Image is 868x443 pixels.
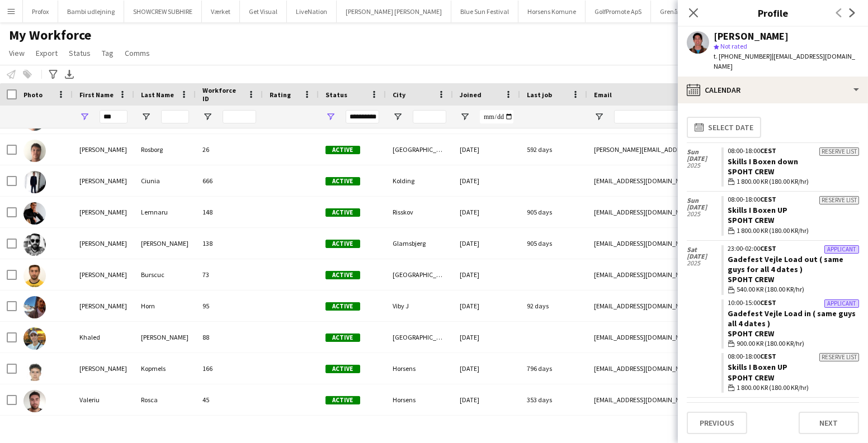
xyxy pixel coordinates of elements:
div: [PERSON_NAME] [73,228,134,259]
button: Open Filter Menu [393,112,403,122]
input: Email Filter Input [614,110,804,123]
img: Florin-Alexandru Burscuc [23,265,46,287]
app-action-btn: Advanced filters [46,68,60,81]
div: Khaled [73,322,134,353]
span: Last job [527,90,552,99]
div: 08:00-18:00 [728,353,859,360]
span: Status [325,90,347,99]
div: Applicant [824,299,859,308]
div: 138 [196,228,263,259]
div: [GEOGRAPHIC_DATA] [386,134,453,165]
span: CEST [761,352,777,360]
div: [GEOGRAPHIC_DATA] [386,322,453,353]
div: [DATE] [453,290,520,321]
span: Sun [687,149,721,155]
div: 73 [196,259,263,290]
div: 166 [196,353,263,384]
div: 88 [196,322,263,353]
span: Workforce ID [202,86,243,103]
span: My Workforce [9,27,91,44]
span: CEST [761,401,777,409]
div: [PERSON_NAME] [134,228,196,259]
div: Viby J [386,290,453,321]
img: Alexandru Ciunia [23,171,46,193]
div: 08:00-18:00 [728,147,859,154]
div: [PERSON_NAME] [73,259,134,290]
span: Active [325,334,360,342]
span: Active [325,146,360,154]
a: Skills I Boxen down [728,156,799,166]
app-action-btn: Export XLSX [63,68,76,81]
span: t. [PHONE_NUMBER] [714,52,772,60]
div: [PERSON_NAME][EMAIL_ADDRESS][PERSON_NAME][DOMAIN_NAME] [587,134,811,165]
div: [EMAIL_ADDRESS][DOMAIN_NAME] [587,228,811,259]
span: CEST [761,298,777,307]
span: Last Name [141,90,174,99]
div: Spoht Crew [728,166,859,177]
div: [DATE] [453,384,520,415]
button: GolfPromote ApS [586,1,651,22]
div: [DATE] [453,322,520,353]
span: Active [325,396,360,404]
div: [PERSON_NAME] [73,353,134,384]
span: [DATE] [687,204,721,211]
div: 08:00-18:00 [728,196,859,203]
button: Profox [23,1,58,22]
button: Open Filter Menu [460,112,470,122]
div: Reserve list [819,353,859,361]
span: View [9,48,25,58]
span: Not rated [720,42,747,50]
span: Joined [460,90,482,99]
span: Email [594,90,612,99]
div: 95 [196,290,263,321]
div: [EMAIL_ADDRESS][DOMAIN_NAME] [587,259,811,290]
a: Skills I Boxen UP [728,205,788,215]
span: Rating [270,90,291,99]
a: Gadefest Vejle Load out ( same guys for all 4 dates ) [728,254,844,274]
img: Alexander Rosborg [23,140,46,162]
button: [PERSON_NAME] [PERSON_NAME] [337,1,451,22]
div: Horsens [386,384,453,415]
span: 1 800.00 KR (180.00 KR/hr) [737,177,809,187]
button: Get Visual [240,1,287,22]
div: [DATE] [453,165,520,196]
button: Horsens Komune [518,1,586,22]
div: Valeriu [73,384,134,415]
div: [EMAIL_ADDRESS][DOMAIN_NAME] [587,384,811,415]
span: Active [325,302,360,311]
span: 540.00 KR (180.00 KR/hr) [737,284,805,294]
div: [EMAIL_ADDRESS][DOMAIN_NAME] [587,322,811,353]
span: 2025 [687,162,721,169]
h3: Profile [678,6,868,20]
input: Joined Filter Input [480,110,513,123]
input: First Name Filter Input [100,110,128,123]
div: [EMAIL_ADDRESS][DOMAIN_NAME] [587,353,811,384]
a: Tag [97,46,118,60]
div: [EMAIL_ADDRESS][DOMAIN_NAME] [587,165,811,196]
span: Active [325,177,360,185]
div: Lemnaru [134,197,196,227]
div: [DATE] [453,259,520,290]
input: Last Name Filter Input [161,110,189,123]
div: Burscuc [134,259,196,290]
button: Open Filter Menu [594,112,604,122]
input: City Filter Input [413,110,446,123]
div: [PERSON_NAME] [134,322,196,353]
div: Risskov [386,197,453,227]
div: [PERSON_NAME] [73,290,134,321]
span: CEST [761,146,777,155]
div: 148 [196,197,263,227]
a: Export [31,46,62,60]
span: | [EMAIL_ADDRESS][DOMAIN_NAME] [714,52,855,70]
button: Blue Sun Festival [451,1,518,22]
button: Open Filter Menu [202,112,213,122]
button: Open Filter Menu [79,112,89,122]
a: Gadefest Vejle Load in ( same guys all 4 dates ) [728,308,856,328]
div: Rosborg [134,134,196,165]
div: [PERSON_NAME] [73,165,134,196]
span: First Name [79,90,114,99]
span: City [393,90,405,99]
img: Khaled Omar [23,327,46,350]
div: Ciunia [134,165,196,196]
span: CEST [761,195,777,203]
